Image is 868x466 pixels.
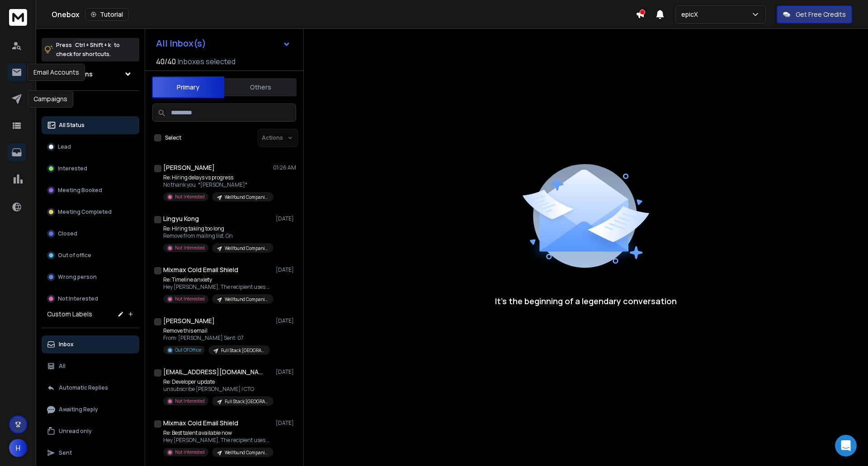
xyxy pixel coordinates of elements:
[276,419,296,427] p: [DATE]
[276,368,296,376] p: [DATE]
[163,232,272,240] p: Remove from mailing list. On
[58,230,77,237] p: Closed
[28,90,73,108] div: Campaigns
[156,39,206,48] h1: All Inbox(s)
[163,386,272,393] p: unsubscribe [PERSON_NAME] | CTO
[175,398,205,405] p: Not Interested
[59,449,72,457] p: Sent
[58,143,71,151] p: Lead
[42,160,139,178] button: Interested
[42,379,139,397] button: Automatic Replies
[42,357,139,375] button: All
[59,341,74,348] p: Inbox
[42,203,139,221] button: Meeting Completed
[42,268,139,286] button: Wrong person
[59,362,66,370] p: All
[74,40,112,50] span: Ctrl + Shift + k
[163,174,272,181] p: Re: Hiring delays vs progress
[149,34,298,52] button: All Inbox(s)
[42,225,139,243] button: Closed
[163,316,215,325] h1: [PERSON_NAME]
[42,422,139,440] button: Unread only
[163,283,272,291] p: Hey [PERSON_NAME], The recipient uses Mixmax
[225,245,268,252] p: Wellfound Companies US Region
[163,437,272,444] p: Hey [PERSON_NAME], The recipient uses Mixmax
[276,215,296,222] p: [DATE]
[276,266,296,273] p: [DATE]
[163,378,272,386] p: Re: Developer update
[225,398,268,405] p: Full Stack [GEOGRAPHIC_DATA]/[GEOGRAPHIC_DATA]
[221,347,264,354] p: Full Stack [GEOGRAPHIC_DATA]/[GEOGRAPHIC_DATA]
[495,295,677,307] p: It’s the beginning of a legendary conversation
[56,41,120,59] p: Press to check for shortcuts.
[175,347,201,353] p: Out Of Office
[59,406,98,413] p: Awaiting Reply
[178,56,236,67] h3: Inboxes selected
[9,439,27,457] button: H
[163,276,272,283] p: Re: Timeline anxiety
[58,252,91,259] p: Out of office
[175,193,205,200] p: Not Interested
[58,165,87,172] p: Interested
[152,76,224,98] button: Primary
[163,419,238,428] h1: Mixmax Cold Email Shield
[42,138,139,156] button: Lead
[224,77,297,97] button: Others
[42,116,139,134] button: All Status
[42,335,139,353] button: Inbox
[835,435,857,457] div: Open Intercom Messenger
[163,327,270,334] p: Remove this email
[163,181,272,188] p: No thank you. *[PERSON_NAME]*
[42,246,139,264] button: Out of office
[681,10,702,19] p: epicX
[225,194,268,201] p: Wellfound Companies US Region
[85,8,129,21] button: Tutorial
[28,64,85,81] div: Email Accounts
[47,310,92,319] h3: Custom Labels
[163,334,270,342] p: From: [PERSON_NAME] Sent: 07
[59,428,92,435] p: Unread only
[42,290,139,308] button: Not Interested
[175,245,205,251] p: Not Interested
[175,296,205,302] p: Not Interested
[175,449,205,456] p: Not Interested
[58,187,102,194] p: Meeting Booked
[276,317,296,325] p: [DATE]
[42,400,139,419] button: Awaiting Reply
[52,8,636,21] div: Onebox
[42,181,139,199] button: Meeting Booked
[163,265,238,274] h1: Mixmax Cold Email Shield
[156,56,176,67] span: 40 / 40
[42,98,139,111] h3: Filters
[42,65,139,83] button: All Campaigns
[163,214,199,223] h1: Lingyu Kong
[273,164,296,171] p: 01:26 AM
[163,225,272,232] p: Re: Hiring taking too long
[42,444,139,462] button: Sent
[777,5,852,24] button: Get Free Credits
[225,296,268,303] p: Wellfound Companies US Region
[163,367,263,377] h1: [EMAIL_ADDRESS][DOMAIN_NAME]
[58,295,98,302] p: Not Interested
[58,273,97,281] p: Wrong person
[163,163,215,172] h1: [PERSON_NAME]
[225,449,268,456] p: Wellfound Companies US Region
[163,429,272,437] p: Re: Best talent available now
[796,10,846,19] p: Get Free Credits
[58,208,112,216] p: Meeting Completed
[59,384,108,391] p: Automatic Replies
[59,122,85,129] p: All Status
[165,134,181,141] label: Select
